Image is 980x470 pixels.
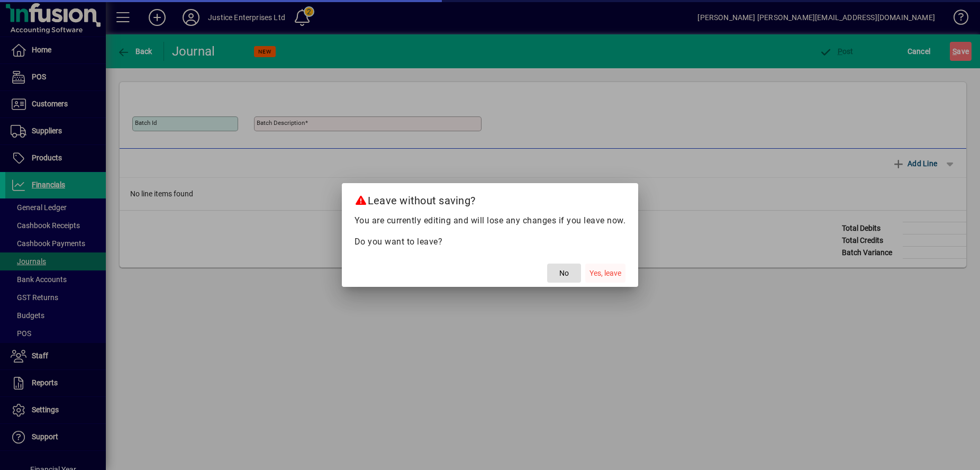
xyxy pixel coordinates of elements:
[355,236,626,248] p: Do you want to leave?
[559,268,569,279] span: No
[342,183,639,214] h2: Leave without saving?
[589,268,621,279] span: Yes, leave
[355,214,626,227] p: You are currently editing and will lose any changes if you leave now.
[547,264,581,283] button: No
[585,264,625,283] button: Yes, leave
